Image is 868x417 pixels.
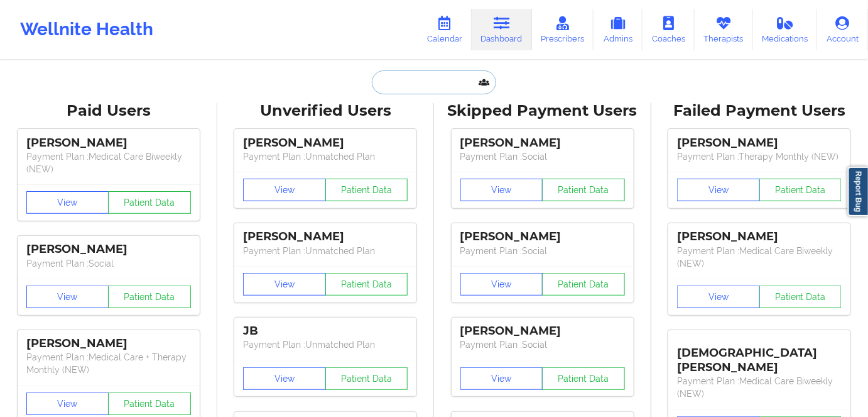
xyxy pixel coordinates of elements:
button: View [677,179,760,201]
button: View [460,367,543,390]
div: [DEMOGRAPHIC_DATA][PERSON_NAME] [677,336,842,375]
p: Payment Plan : Social [26,257,191,270]
button: Patient Data [542,273,625,296]
p: Payment Plan : Therapy Monthly (NEW) [677,150,842,163]
button: View [243,179,326,201]
a: Medications [753,9,818,50]
button: View [26,191,109,214]
button: Patient Data [542,179,625,201]
a: Account [817,9,868,50]
button: Patient Data [759,286,842,308]
div: JB [243,324,408,338]
div: Unverified Users [226,101,426,121]
p: Payment Plan : Unmatched Plan [243,245,408,257]
button: View [26,392,109,415]
p: Payment Plan : Social [460,245,625,257]
div: [PERSON_NAME] [460,324,625,338]
button: Patient Data [325,273,408,296]
button: View [26,286,109,308]
a: Prescribers [532,9,594,50]
div: [PERSON_NAME] [677,136,842,150]
a: Calendar [418,9,472,50]
div: [PERSON_NAME] [460,136,625,150]
a: Coaches [643,9,695,50]
p: Payment Plan : Unmatched Plan [243,338,408,351]
p: Payment Plan : Social [460,338,625,351]
button: View [243,367,326,390]
p: Payment Plan : Unmatched Plan [243,150,408,163]
a: Report Bug [848,167,868,216]
p: Payment Plan : Medical Care + Therapy Monthly (NEW) [26,351,191,376]
p: Payment Plan : Medical Care Biweekly (NEW) [26,150,191,175]
p: Payment Plan : Social [460,150,625,163]
div: [PERSON_NAME] [460,230,625,244]
a: Therapists [695,9,753,50]
button: Patient Data [108,392,191,415]
button: Patient Data [108,286,191,308]
div: [PERSON_NAME] [26,136,191,150]
button: Patient Data [759,179,842,201]
p: Payment Plan : Medical Care Biweekly (NEW) [677,375,842,400]
button: Patient Data [325,179,408,201]
div: [PERSON_NAME] [677,230,842,244]
div: Skipped Payment Users [443,101,643,121]
button: View [460,273,543,296]
button: Patient Data [542,367,625,390]
div: Failed Payment Users [660,101,860,121]
div: [PERSON_NAME] [243,230,408,244]
div: [PERSON_NAME] [26,336,191,351]
button: Patient Data [325,367,408,390]
button: View [460,179,543,201]
button: Patient Data [108,191,191,214]
button: View [243,273,326,296]
button: View [677,286,760,308]
div: Paid Users [9,101,209,121]
div: [PERSON_NAME] [26,242,191,257]
a: Admins [594,9,643,50]
div: [PERSON_NAME] [243,136,408,150]
a: Dashboard [472,9,532,50]
p: Payment Plan : Medical Care Biweekly (NEW) [677,245,842,270]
